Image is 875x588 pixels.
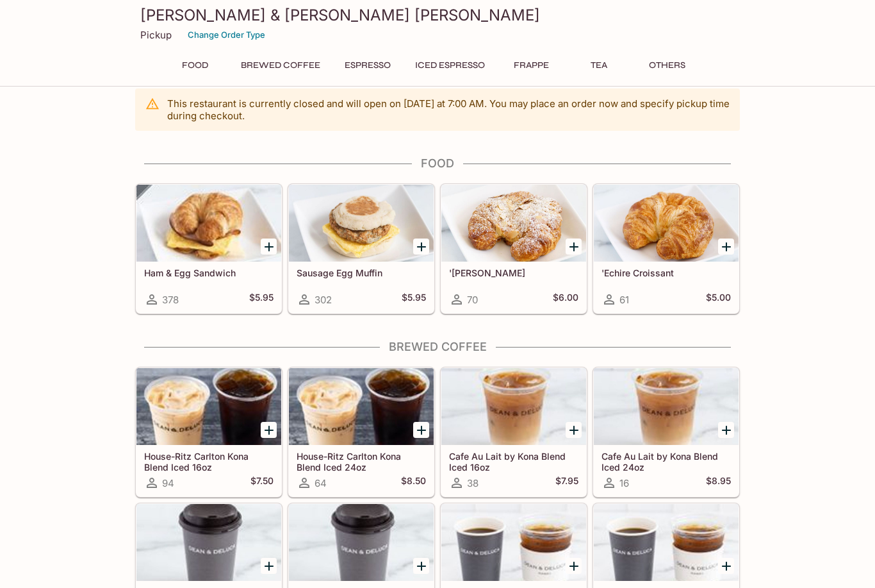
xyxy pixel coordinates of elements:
h5: $7.50 [250,475,274,491]
h5: Sausage Egg Muffin [297,267,426,278]
button: Iced Espresso [408,56,492,74]
div: House-Ritz Carlton Kona Blend 16oz [594,504,739,581]
h5: House-Ritz Carlton Kona Blend Iced 16oz [144,451,274,472]
button: Others [638,56,696,74]
a: Cafe Au Lait by Kona Blend Iced 16oz38$7.95 [441,367,587,497]
button: Add House-Ritz Carlton Kona Blend 16oz [718,558,734,574]
button: Add House-Ritz Carlton Kona Blend Iced 16oz [261,422,277,438]
p: This restaurant is currently closed and will open on [DATE] at 7:00 AM . You may place an order n... [167,97,730,122]
h5: $8.95 [706,475,731,491]
button: Frappe [502,56,560,74]
button: Tea [570,56,628,74]
h5: $5.00 [706,292,731,307]
div: Cafe Au Lait by Kona Blend 16oz [289,504,434,581]
h5: $5.95 [249,292,274,307]
div: Cafe Au Lait by Kona Blend Iced 16oz [441,368,586,445]
a: '[PERSON_NAME]70$6.00 [441,184,587,314]
div: House-Ritz Carlton Kona Blend Iced 16oz [136,368,281,445]
button: Add Cafe Au Lait by Kona Blend Iced 16oz [566,422,582,438]
button: Espresso [338,56,398,74]
span: 16 [619,477,629,489]
button: Add Cafe Au Lait by Kona Blend 12oz [261,558,277,574]
button: Add 'Echire Croissant [718,239,734,255]
button: Add Cafe Au Lait by Kona Blend Iced 24oz [718,422,734,438]
a: 'Echire Croissant61$5.00 [593,184,739,314]
span: 378 [162,294,179,306]
button: Change Order Type [182,25,271,45]
h5: $6.00 [553,292,578,307]
div: 'Echire Croissant [594,185,739,262]
h5: Cafe Au Lait by Kona Blend Iced 16oz [449,451,578,472]
h5: Ham & Egg Sandwich [144,267,274,278]
button: Add House-Ritz Carlton Kona Blend Iced 24oz [413,422,429,438]
h5: House-Ritz Carlton Kona Blend Iced 24oz [297,451,426,472]
button: Food [166,56,224,74]
span: 70 [467,294,478,306]
a: Ham & Egg Sandwich378$5.95 [136,184,282,314]
a: Sausage Egg Muffin302$5.95 [288,184,434,314]
span: 94 [162,477,174,489]
button: Brewed Coffee [234,56,327,74]
button: Add Ham & Egg Sandwich [261,239,277,255]
h5: $8.50 [401,475,426,491]
h4: Food [135,156,740,171]
button: Add House-Ritz Carlton Kona Blend 12oz [566,558,582,574]
div: 'Echire Almond Croissant [441,185,586,262]
span: 38 [467,477,478,489]
h5: 'Echire Croissant [601,267,731,278]
button: Add 'Echire Almond Croissant [566,239,582,255]
div: Sausage Egg Muffin [289,185,434,262]
div: Cafe Au Lait by Kona Blend 12oz [136,504,281,581]
span: 64 [315,477,327,489]
div: Ham & Egg Sandwich [136,185,281,262]
div: House-Ritz Carlton Kona Blend 12oz [441,504,586,581]
span: 302 [315,294,332,306]
h5: $7.95 [555,475,578,491]
div: Cafe Au Lait by Kona Blend Iced 24oz [594,368,739,445]
div: House-Ritz Carlton Kona Blend Iced 24oz [289,368,434,445]
h4: Brewed Coffee [135,340,740,354]
button: Add Sausage Egg Muffin [413,239,429,255]
h5: $5.95 [402,292,426,307]
h3: [PERSON_NAME] & [PERSON_NAME] [PERSON_NAME] [140,5,735,25]
a: House-Ritz Carlton Kona Blend Iced 24oz64$8.50 [288,367,434,497]
a: Cafe Au Lait by Kona Blend Iced 24oz16$8.95 [593,367,739,497]
span: 61 [619,294,629,306]
h5: '[PERSON_NAME] [449,267,578,278]
h5: Cafe Au Lait by Kona Blend Iced 24oz [601,451,731,472]
a: House-Ritz Carlton Kona Blend Iced 16oz94$7.50 [136,367,282,497]
p: Pickup [140,29,172,41]
button: Add Cafe Au Lait by Kona Blend 16oz [413,558,429,574]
